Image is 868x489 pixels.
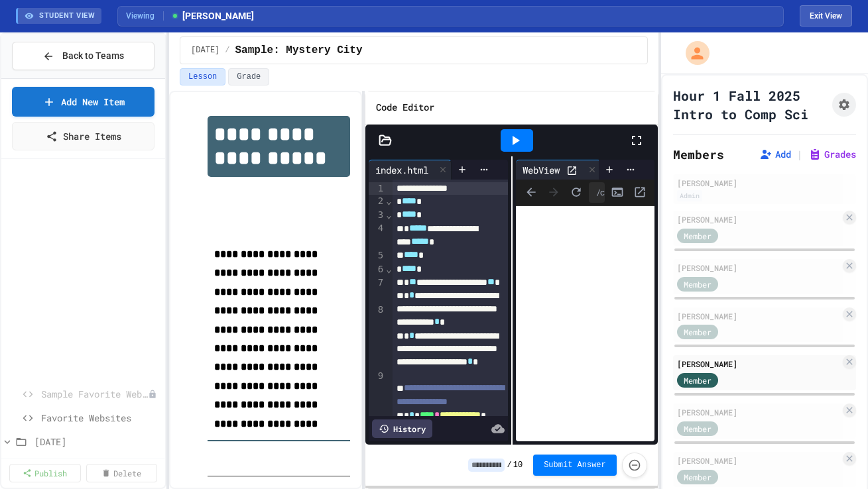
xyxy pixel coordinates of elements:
[677,358,840,370] div: [PERSON_NAME]
[369,160,452,180] div: index.html
[369,263,385,277] div: 6
[170,9,254,23] span: [PERSON_NAME]
[622,453,647,478] button: Force resubmission of student's answer (Admin only)
[369,303,385,370] div: 8
[677,213,840,225] div: [PERSON_NAME]
[684,374,712,386] span: Member
[191,45,219,56] span: [DATE]
[759,148,791,161] button: Add
[12,122,155,150] a: Share Items
[673,86,827,123] h1: Hour 1 Fall 2025 Intro to Comp Sci
[684,326,712,338] span: Member
[369,370,385,436] div: 9
[369,222,385,249] div: 4
[12,42,155,70] button: Back to Teams
[376,99,434,116] h6: Code Editor
[369,209,385,223] div: 3
[369,163,435,177] div: index.html
[62,49,124,63] span: Back to Teams
[812,436,855,476] iframe: chat widget
[369,276,385,303] div: 7
[566,182,586,202] button: Refresh
[369,249,385,263] div: 5
[126,10,164,22] span: Viewing
[521,182,541,202] span: Back
[832,93,856,117] button: Assignment Settings
[630,182,650,202] button: Open in new tab
[808,148,856,161] button: Grades
[369,182,385,195] div: 1
[677,177,852,189] div: [PERSON_NAME]
[533,455,617,476] button: Submit Answer
[516,206,654,441] iframe: Web Preview
[225,45,229,56] span: /
[507,460,512,470] span: /
[86,464,158,482] a: Delete
[12,87,155,117] a: Add New Item
[385,264,392,274] span: Fold line
[684,278,712,290] span: Member
[148,390,157,399] div: Unpublished
[677,310,840,322] div: [PERSON_NAME]
[677,455,840,466] div: [PERSON_NAME]
[516,160,601,180] div: WebView
[684,230,712,242] span: Member
[228,68,269,85] button: Grade
[41,411,160,425] span: Favorite Websites
[796,146,803,162] span: |
[684,471,712,483] span: Member
[369,195,385,209] div: 2
[513,460,523,470] span: 10
[235,42,363,58] span: Sample: Mystery City
[684,423,712,435] span: Member
[800,5,852,27] button: Exit student view
[34,435,160,449] span: [DATE]
[677,262,840,274] div: [PERSON_NAME]
[516,163,566,177] div: WebView
[677,190,702,201] div: Admin
[672,38,713,68] div: My Account
[677,406,840,418] div: [PERSON_NAME]
[9,464,81,482] a: Publish
[589,182,605,203] div: /city1.html
[758,378,855,435] iframe: chat widget
[180,68,225,85] button: Lesson
[607,182,627,202] button: Console
[544,460,606,470] span: Submit Answer
[385,195,392,206] span: Fold line
[372,419,432,438] div: History
[41,387,148,401] span: Sample Favorite Websites - No publish
[544,182,564,202] span: Forward
[39,11,95,22] span: STUDENT VIEW
[385,209,392,220] span: Fold line
[673,145,724,164] h2: Members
